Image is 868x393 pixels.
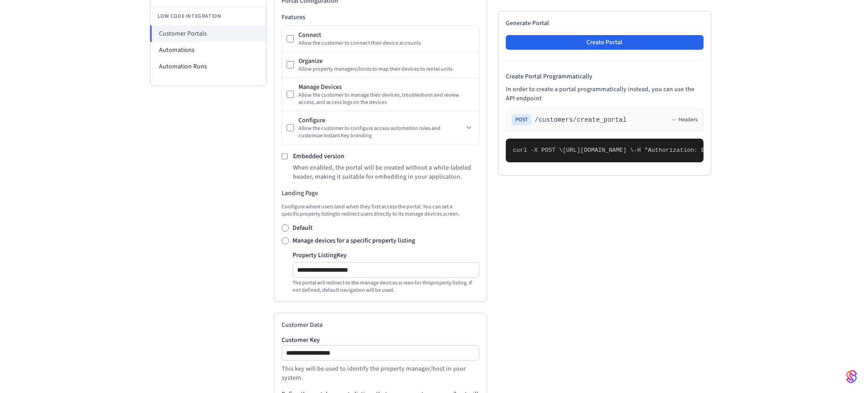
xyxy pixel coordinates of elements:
h3: Landing Page [282,189,479,198]
div: Manage Devices [298,83,474,92]
p: When enabled, the portal will be created without a white-labeled header, making it suitable for e... [293,163,479,181]
p: The portal will redirect to the manage devices screen for this property listing . If not defined,... [293,279,479,294]
p: In order to create a portal programmatically instead, you can use the API endpoint [506,85,704,103]
div: Organize [298,57,474,66]
li: Automations [150,42,266,58]
label: Default [293,223,313,233]
div: Allow property managers/hosts to map their devices to rental units [298,66,474,73]
h2: Generate Portal [506,19,704,28]
span: [URL][DOMAIN_NAME] \ [563,147,634,154]
li: Automation Runs [150,58,266,75]
li: Low Code Integration [150,7,266,26]
h4: Create Portal Programmatically [506,72,704,81]
li: Customer Portals [150,26,266,42]
div: Allow the customer to manage their devices, troubleshoot and review access, and access logs on th... [298,92,474,106]
p: This key will be used to identify the property manager/host in your system. [282,364,479,383]
label: Customer Key [282,337,479,343]
span: /customers/create_portal [535,115,627,124]
div: Configure [298,116,463,125]
span: POST [512,114,531,125]
h2: Customer Data [282,321,479,330]
span: -H "Authorization: Bearer seam_api_key_123456" \ [634,147,804,154]
img: SeamLogoGradient.69752ec5.svg [846,369,857,384]
button: Headers [671,116,698,124]
label: Property Listing Key [293,251,347,260]
label: Manage devices for a specific property listing [293,236,415,245]
div: Connect [298,31,474,40]
p: Configure where users land when they first access the portal. You can set a specific property lis... [282,203,479,218]
h3: Features [282,13,479,22]
div: Allow the customer to connect their device accounts [298,40,474,47]
div: Allow the customer to configure access automation rules and customize Instant Key branding [298,125,463,140]
button: Create Portal [506,35,704,50]
span: curl -X POST \ [513,147,563,154]
label: Embedded version [293,152,344,161]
